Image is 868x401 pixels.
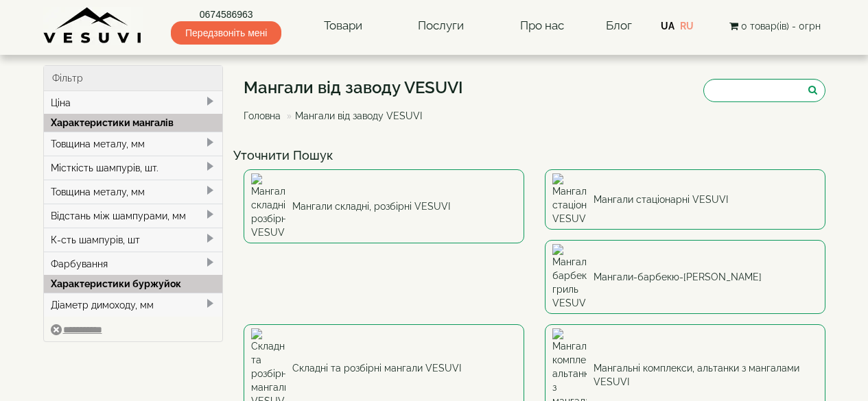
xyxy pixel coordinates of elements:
[725,19,825,34] button: 0 товар(ів) - 0грн
[552,244,587,310] img: Мангали-барбекю-гриль VESUVI
[680,21,694,32] a: RU
[44,180,223,204] div: Товщина металу, мм
[44,66,223,91] div: Фільтр
[552,173,587,226] img: Мангали стаціонарні VESUVI
[44,252,223,276] div: Фарбування
[244,110,281,121] a: Головна
[44,114,223,132] div: Характеристики мангалів
[171,21,281,45] span: Передзвоніть мені
[606,19,632,32] a: Блог
[44,132,223,156] div: Товщина металу, мм
[404,10,478,42] a: Послуги
[44,156,223,180] div: Місткість шампурів, шт.
[545,169,825,230] a: Мангали стаціонарні VESUVI Мангали стаціонарні VESUVI
[43,7,143,45] img: Завод VESUVI
[506,10,578,42] a: Про нас
[741,21,821,32] span: 0 товар(ів) - 0грн
[545,240,825,314] a: Мангали-барбекю-гриль VESUVI Мангали-барбекю-[PERSON_NAME]
[244,169,524,243] a: Мангали складні, розбірні VESUVI Мангали складні, розбірні VESUVI
[233,149,836,162] h4: Уточнити Пошук
[251,173,285,239] img: Мангали складні, розбірні VESUVI
[283,109,422,123] li: Мангали від заводу VESUVI
[310,10,376,42] a: Товари
[44,275,223,293] div: Характеристики буржуйок
[171,8,281,21] a: 0674586963
[44,91,223,114] div: Ціна
[44,293,223,317] div: Діаметр димоходу, мм
[661,21,675,32] a: UA
[244,79,463,97] h1: Мангали від заводу VESUVI
[44,204,223,228] div: Відстань між шампурами, мм
[44,228,223,252] div: К-сть шампурів, шт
